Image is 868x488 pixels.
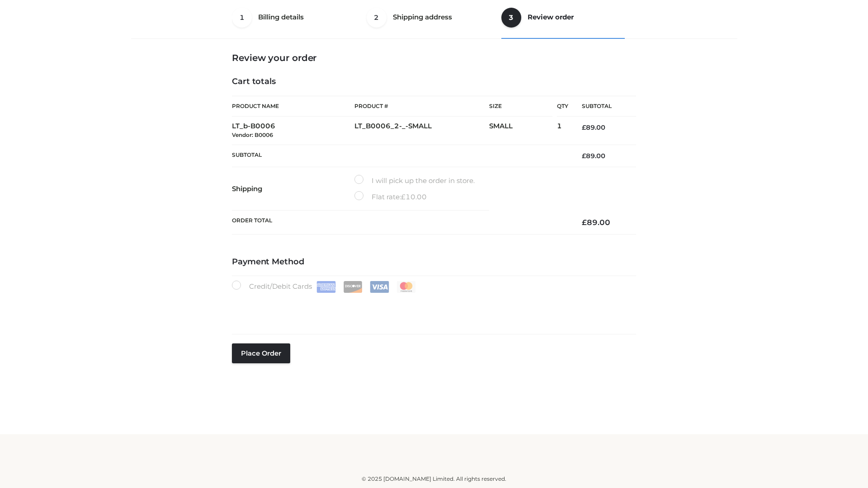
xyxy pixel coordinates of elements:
bdi: 10.00 [401,192,427,201]
td: 1 [557,117,568,145]
th: Order Total [232,211,568,235]
label: Credit/Debit Cards [232,281,417,293]
button: Place order [232,343,290,363]
h3: Review your order [232,52,636,63]
div: © 2025 [DOMAIN_NAME] Limited. All rights reserved. [134,474,734,483]
label: Flat rate: [354,191,427,203]
bdi: 89.00 [582,152,605,160]
iframe: Secure payment input frame [230,291,634,324]
th: Product # [354,96,489,117]
h4: Cart totals [232,77,636,87]
span: £ [582,123,586,131]
th: Subtotal [568,96,636,117]
bdi: 89.00 [582,123,605,131]
th: Shipping [232,167,354,211]
h4: Payment Method [232,257,636,267]
td: LT_B0006_2-_-SMALL [354,117,489,145]
th: Product Name [232,96,354,117]
img: Visa [370,281,389,293]
img: Discover [343,281,363,293]
th: Subtotal [232,145,568,167]
span: £ [401,192,406,201]
span: £ [582,152,586,160]
img: Amex [316,281,336,293]
label: I will pick up the order in store. [354,175,475,187]
td: LT_b-B0006 [232,117,354,145]
img: Mastercard [396,281,416,293]
td: SMALL [489,117,557,145]
th: Size [489,96,552,117]
span: £ [582,218,587,227]
th: Qty [557,96,568,117]
bdi: 89.00 [582,218,610,227]
small: Vendor: B0006 [232,131,273,138]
